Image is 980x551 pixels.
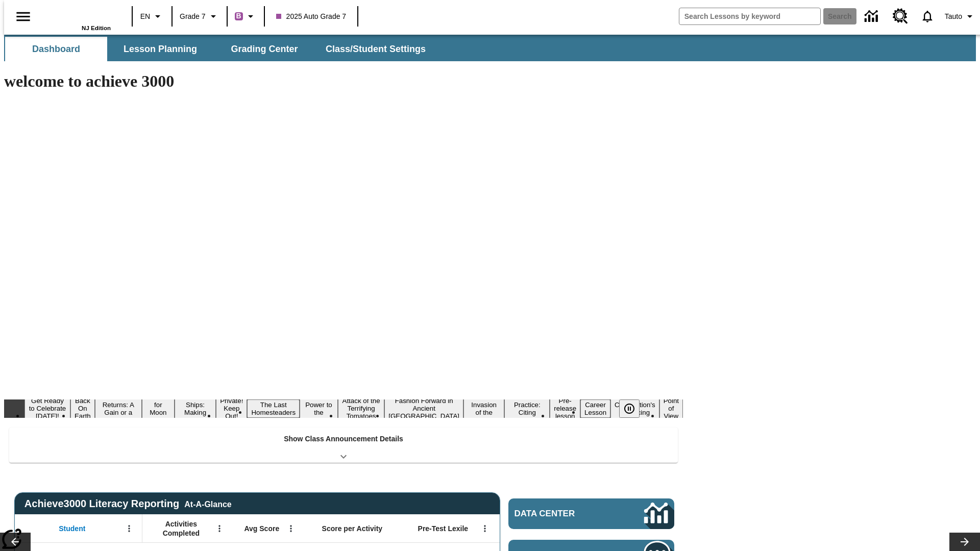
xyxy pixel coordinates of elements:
span: Activities Completed [148,519,215,538]
button: Open Menu [121,521,137,536]
div: Home [44,4,111,31]
button: Slide 5 Cruise Ships: Making Waves [175,392,216,425]
span: Tauto [945,11,962,22]
button: Slide 2 Back On Earth [70,395,95,421]
a: Resource Center, Will open in new tab [887,3,914,30]
button: Slide 6 Private! Keep Out! [216,395,247,421]
span: Class/Student Settings [326,43,426,55]
span: Pre-Test Lexile [418,524,469,533]
button: Slide 9 Attack of the Terrifying Tomatoes [338,395,384,421]
button: Slide 11 The Invasion of the Free CD [463,392,504,425]
span: EN [140,11,150,22]
button: Slide 7 The Last Homesteaders [247,399,300,418]
button: Slide 14 Career Lesson [580,399,610,418]
a: Home [44,5,111,25]
input: search field [679,8,820,24]
button: Grade: Grade 7, Select a grade [176,7,224,26]
button: Class/Student Settings [317,37,434,61]
button: Open Menu [477,521,493,536]
button: Open Menu [212,521,227,536]
span: Grading Center [231,43,298,55]
span: Dashboard [32,43,80,55]
h1: welcome to achieve 3000 [4,72,683,91]
span: Achieve3000 Literacy Reporting [24,498,232,510]
button: Lesson carousel, Next [949,533,980,551]
span: Avg Score [244,524,279,533]
p: Show Class Announcement Details [284,434,403,444]
a: Data Center [859,3,887,31]
span: 2025 Auto Grade 7 [276,11,347,22]
button: Slide 16 Point of View [659,395,683,421]
span: Data Center [514,509,610,519]
span: B [236,10,241,22]
button: Slide 8 Solar Power to the People [300,392,338,425]
button: Slide 10 Fashion Forward in Ancient Rome [384,395,463,421]
button: Boost Class color is purple. Change class color [231,7,261,26]
div: SubNavbar [4,35,976,61]
button: Open Menu [283,521,299,536]
button: Lesson Planning [109,37,211,61]
button: Pause [619,399,640,418]
a: Data Center [508,498,674,529]
div: SubNavbar [4,37,435,61]
button: Grading Center [213,37,315,61]
button: Slide 4 Time for Moon Rules? [142,392,175,425]
a: Notifications [914,3,941,30]
span: Student [59,524,85,533]
button: Profile/Settings [941,7,980,26]
span: Lesson Planning [124,43,197,55]
div: Show Class Announcement Details [9,428,678,463]
span: Score per Activity [322,524,383,533]
button: Slide 15 The Constitution's Balancing Act [610,392,659,425]
button: Language: EN, Select a language [136,7,168,26]
button: Slide 13 Pre-release lesson [550,395,580,421]
span: NJ Edition [82,25,111,31]
button: Open side menu [8,2,38,32]
button: Slide 3 Free Returns: A Gain or a Drain? [95,392,142,425]
span: Grade 7 [180,11,206,22]
div: At-A-Glance [184,498,231,509]
button: Slide 1 Get Ready to Celebrate Juneteenth! [24,395,70,421]
button: Slide 12 Mixed Practice: Citing Evidence [504,392,550,425]
div: Pause [619,399,650,418]
button: Dashboard [5,37,107,61]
